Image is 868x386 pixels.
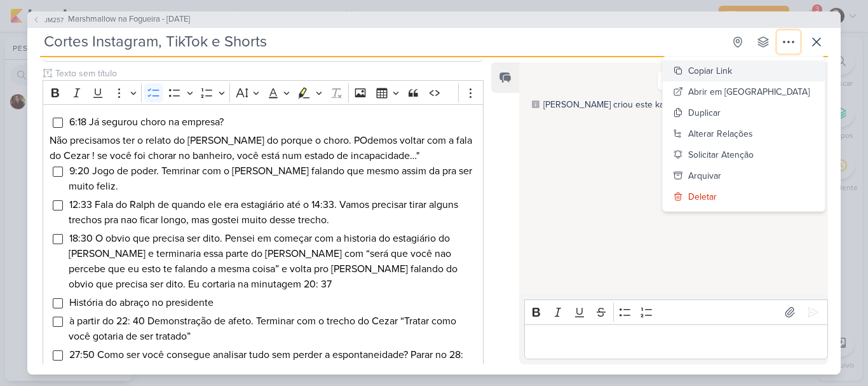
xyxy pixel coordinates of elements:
div: Deletar [688,190,717,203]
button: Abrir em [GEOGRAPHIC_DATA] [663,81,825,102]
span: 18:30 O obvio que precisa ser dito. Pensei em começar com a historia do estagiário do [PERSON_NAM... [69,232,458,291]
span: 27:50 Como ser você consegue analisar tudo sem perder a espontaneidade? Parar no 28: 50. Terminar... [69,348,463,376]
span: 9:20 Jogo de poder. Temrinar com o [PERSON_NAME] falando que mesmo assim da pra ser muito feliz. [69,165,472,193]
button: Alterar Relações [663,123,825,144]
div: Editor editing area: main [524,324,828,359]
button: Deletar [663,186,825,207]
input: Texto sem título [53,67,484,80]
span: História do abraço no presidente [69,296,214,309]
div: Editor toolbar [524,300,828,324]
div: Alterar Relações [688,127,753,141]
button: Duplicar [663,102,825,123]
div: [PERSON_NAME] criou este kard [543,98,672,111]
input: Kard Sem Título [40,31,724,53]
span: 6:18 Já segurou choro na empresa? [69,116,224,128]
span: 12:33 Fala do Ralph de quando ele era estagiário até o 14:33. Vamos precisar tirar alguns trechos... [69,198,458,226]
div: Duplicar [688,106,721,120]
button: Arquivar [663,165,825,186]
div: Editor toolbar [43,80,484,105]
button: Solicitar Atenção [663,144,825,165]
div: Copiar Link [688,64,732,78]
div: Abrir em [GEOGRAPHIC_DATA] [688,85,810,99]
p: Não precisamos ter o relato do [PERSON_NAME] do porque o choro. POdemos voltar com a fala do Ceza... [50,133,477,163]
div: Solicitar Atenção [688,148,754,162]
div: Arquivar [688,169,721,183]
span: à partir do 22: 40 Demonstração de afeto. Terminar com o trecho do Cezar “Tratar como você gotari... [69,315,456,343]
button: Copiar Link [663,60,825,81]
